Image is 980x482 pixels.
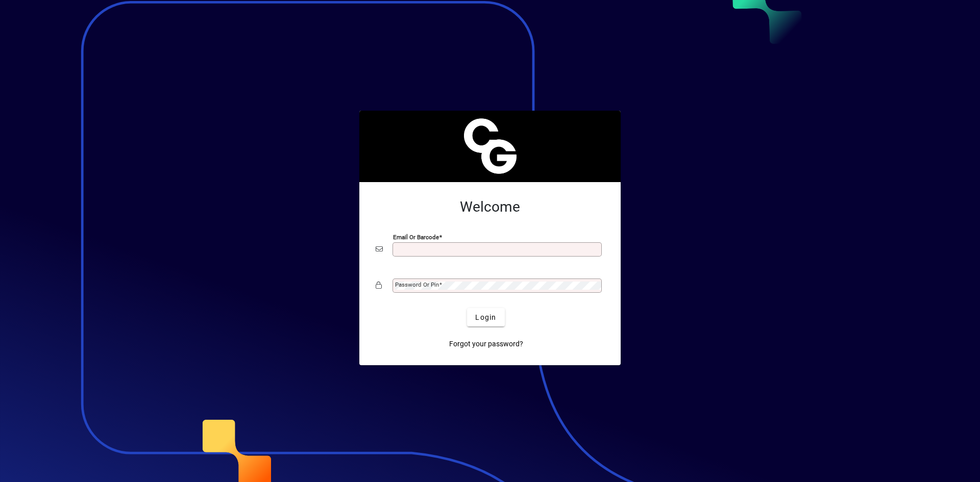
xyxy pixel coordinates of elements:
span: Login [475,312,496,323]
button: Login [467,308,504,326]
h2: Welcome [376,198,604,216]
mat-label: Password or Pin [395,281,439,288]
span: Forgot your password? [449,339,523,349]
mat-label: Email or Barcode [393,234,439,241]
a: Forgot your password? [445,335,527,353]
